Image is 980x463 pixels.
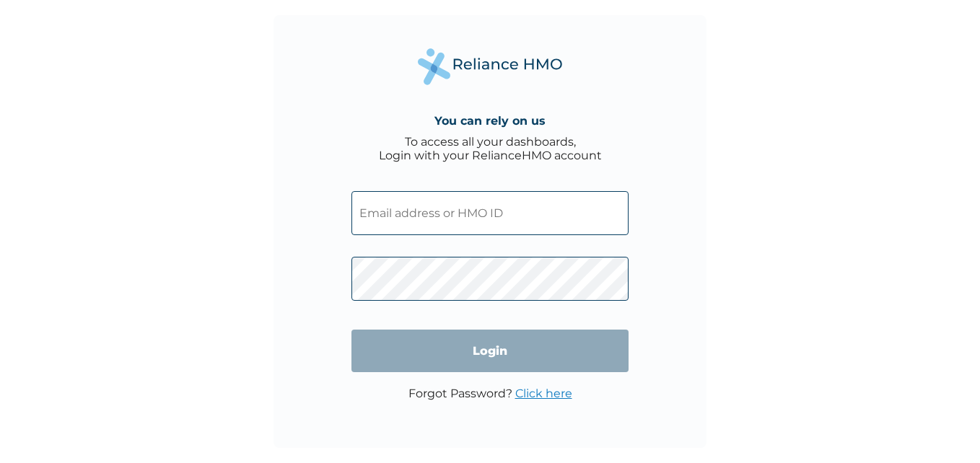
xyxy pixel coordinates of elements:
p: Forgot Password? [408,387,572,400]
input: Email address or HMO ID [351,191,629,235]
h4: You can rely on us [434,114,546,128]
a: Click here [515,387,572,400]
div: To access all your dashboards, Login with your RelianceHMO account [379,135,602,162]
input: Login [351,330,629,372]
img: Reliance Health's Logo [418,48,562,85]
